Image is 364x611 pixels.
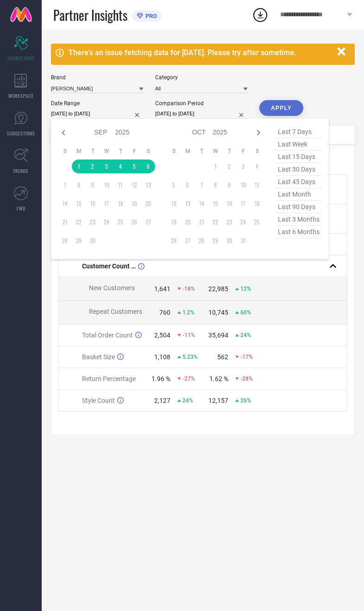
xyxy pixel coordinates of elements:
td: Tue Sep 02 2025 [86,159,100,173]
th: Monday [72,147,86,155]
th: Friday [236,147,250,155]
td: Mon Sep 01 2025 [72,159,86,173]
span: WORKSPACE [8,92,34,99]
span: SCORECARDS [7,55,35,62]
td: Sat Oct 18 2025 [250,197,264,210]
td: Fri Oct 31 2025 [236,234,250,248]
td: Sat Oct 04 2025 [250,159,264,173]
td: Fri Oct 10 2025 [236,178,250,192]
th: Sunday [167,147,181,155]
span: 24% [240,332,251,338]
span: Return Percentage [82,375,136,382]
td: Sun Oct 26 2025 [167,234,181,248]
div: Brand [51,74,144,81]
span: New Customers [89,284,135,292]
div: 1,641 [154,285,170,293]
div: 35,694 [208,331,228,339]
td: Thu Oct 30 2025 [222,234,236,248]
td: Fri Oct 03 2025 [236,159,250,173]
div: 2,504 [154,331,170,339]
td: Mon Sep 22 2025 [72,215,86,229]
div: Comparison Period [155,100,248,107]
td: Sun Oct 12 2025 [167,197,181,210]
input: Select date range [51,109,144,119]
td: Tue Oct 28 2025 [195,234,208,248]
div: 12,157 [208,397,228,404]
td: Thu Sep 18 2025 [113,197,127,210]
span: Repeat Customers [89,308,142,315]
span: TRENDS [13,167,29,174]
div: Category [155,74,248,81]
div: 2,127 [154,397,170,404]
td: Mon Oct 13 2025 [181,197,195,210]
td: Mon Oct 06 2025 [181,178,195,192]
span: 1.2% [182,309,195,316]
div: 1.96 % [151,375,170,382]
span: -18% [182,286,195,292]
div: Previous month [58,127,69,138]
td: Fri Sep 26 2025 [127,215,141,229]
td: Wed Sep 17 2025 [100,197,113,210]
span: last 90 days [276,201,322,213]
td: Mon Oct 20 2025 [181,215,195,229]
span: last 6 months [276,226,322,238]
div: Open download list [252,6,269,23]
td: Sat Oct 25 2025 [250,215,264,229]
td: Fri Sep 19 2025 [127,197,141,210]
th: Friday [127,147,141,155]
td: Mon Sep 15 2025 [72,197,86,210]
span: last month [276,188,322,201]
span: FWD [17,205,25,212]
td: Wed Oct 08 2025 [208,178,222,192]
td: Fri Sep 05 2025 [127,159,141,173]
div: There's an issue fetching data for [DATE]. Please try after sometime. [69,48,333,57]
span: last 45 days [276,176,322,188]
span: -11% [182,332,195,338]
td: Wed Sep 24 2025 [100,215,113,229]
th: Thursday [113,147,127,155]
div: 562 [217,353,228,361]
td: Tue Sep 09 2025 [86,178,100,192]
div: 1.62 % [209,375,228,382]
input: Select comparison period [155,109,248,119]
td: Sun Oct 19 2025 [167,215,181,229]
div: Date Range [51,100,144,107]
span: -27% [182,376,195,382]
th: Saturday [250,147,264,155]
td: Sat Sep 06 2025 [141,159,155,173]
span: Customer Count (New vs Repeat) [82,262,136,270]
td: Sun Oct 05 2025 [167,178,181,192]
td: Sun Sep 07 2025 [58,178,72,192]
td: Tue Oct 21 2025 [195,215,208,229]
th: Saturday [141,147,155,155]
td: Wed Oct 22 2025 [208,215,222,229]
div: 760 [159,309,170,316]
span: Total Order Count [82,331,133,339]
div: 22,985 [208,285,228,293]
th: Tuesday [86,147,100,155]
td: Fri Sep 12 2025 [127,178,141,192]
td: Fri Oct 17 2025 [236,197,250,210]
td: Mon Sep 08 2025 [72,178,86,192]
span: last 3 months [276,213,322,226]
td: Mon Sep 29 2025 [72,234,86,248]
span: -17% [240,354,253,360]
span: 26% [240,397,251,404]
td: Sat Sep 27 2025 [141,215,155,229]
td: Tue Sep 16 2025 [86,197,100,210]
td: Thu Oct 23 2025 [222,215,236,229]
td: Wed Sep 10 2025 [100,178,113,192]
th: Monday [181,147,195,155]
td: Wed Oct 01 2025 [208,159,222,173]
span: 12% [240,286,251,292]
td: Tue Sep 23 2025 [86,215,100,229]
span: 5.23% [182,354,198,360]
td: Sun Sep 28 2025 [58,234,72,248]
span: last 15 days [276,151,322,163]
td: Tue Oct 07 2025 [195,178,208,192]
td: Tue Sep 30 2025 [86,234,100,248]
span: SUGGESTIONS [7,130,35,137]
span: last 30 days [276,163,322,176]
div: 1,108 [154,353,170,361]
span: 24% [182,397,193,404]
